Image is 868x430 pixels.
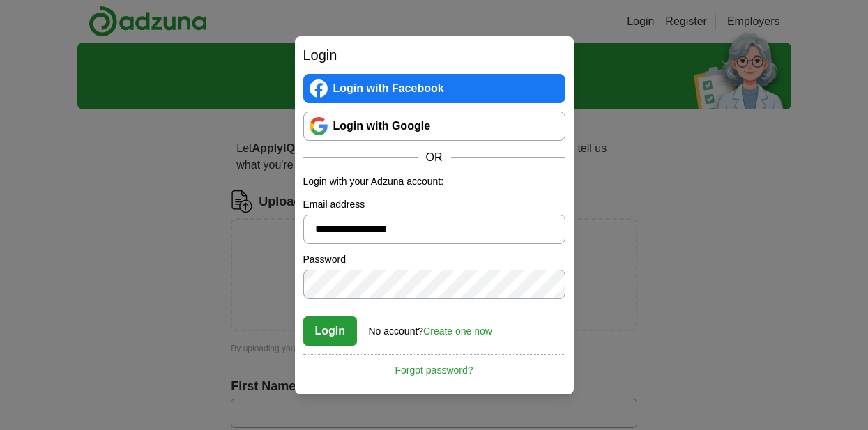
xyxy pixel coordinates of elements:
a: Login with Google [303,112,565,141]
a: Login with Facebook [303,74,565,103]
div: No account? [369,316,492,339]
a: Create one now [423,325,492,337]
h2: Login [303,45,565,66]
label: Email address [303,197,565,212]
span: OR [418,149,451,166]
p: Login with your Adzuna account: [303,174,565,189]
a: Forgot password? [303,354,565,378]
button: Login [303,316,358,346]
label: Password [303,252,565,267]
